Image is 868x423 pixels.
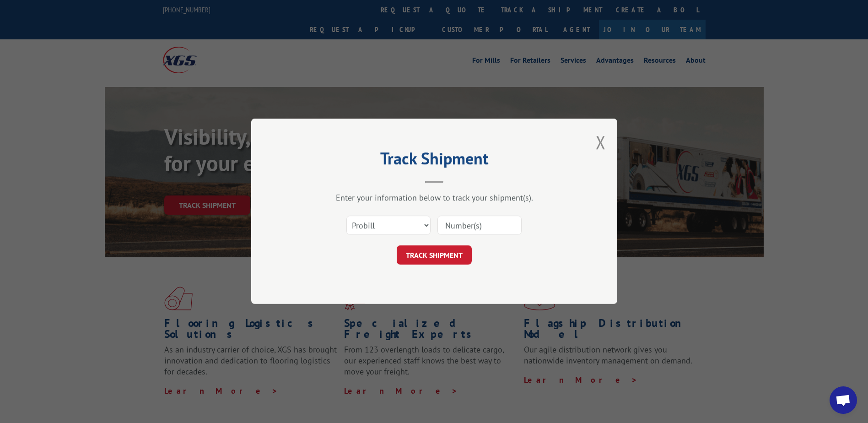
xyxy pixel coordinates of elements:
h2: Track Shipment [297,152,571,169]
button: TRACK SHIPMENT [397,246,472,265]
button: Close modal [596,130,606,154]
div: Enter your information below to track your shipment(s). [297,193,571,203]
div: Open chat [830,386,857,414]
input: Number(s) [437,216,522,235]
